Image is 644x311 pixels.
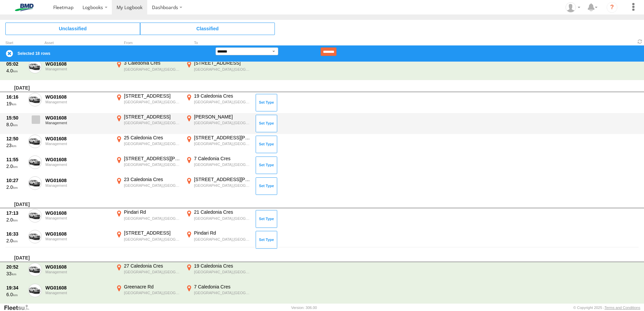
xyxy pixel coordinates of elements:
[45,94,111,100] div: WG01608
[194,60,251,66] div: [STREET_ADDRESS]
[6,136,25,142] div: 12:50
[124,284,181,290] div: Greenacre Rd
[185,114,252,133] label: Click to View Event Location
[45,121,111,125] div: Management
[115,155,182,175] label: Click to View Event Location
[45,231,111,237] div: WG01608
[140,23,275,35] span: Click to view Classified Trips
[6,115,25,121] div: 15:50
[45,67,111,71] div: Management
[194,290,251,295] div: [GEOGRAPHIC_DATA],[GEOGRAPHIC_DATA]
[124,60,181,66] div: 3 Caledonia Cres
[6,122,25,128] div: 8.0
[45,285,111,291] div: WG01608
[607,2,617,13] i: ?
[185,155,252,175] label: Click to View Event Location
[194,237,251,242] div: [GEOGRAPHIC_DATA],[GEOGRAPHIC_DATA]
[5,41,26,45] div: Click to Sort
[124,93,181,99] div: [STREET_ADDRESS]
[194,162,251,167] div: [GEOGRAPHIC_DATA],[GEOGRAPHIC_DATA]
[256,115,277,132] button: Click to Set
[185,135,252,154] label: Click to View Event Location
[6,61,25,67] div: 05:02
[115,263,182,282] label: Click to View Event Location
[7,4,42,11] img: bmd-logo.svg
[185,230,252,249] label: Click to View Event Location
[5,23,140,35] span: Click to view Unclassified Trips
[124,100,181,104] div: [GEOGRAPHIC_DATA],[GEOGRAPHIC_DATA]
[124,209,181,215] div: Pindari Rd
[194,183,251,188] div: [GEOGRAPHIC_DATA],[GEOGRAPHIC_DATA]
[194,93,251,99] div: 19 Caledonia Cres
[45,163,111,167] div: Management
[185,60,252,79] label: Click to View Event Location
[124,237,181,242] div: [GEOGRAPHIC_DATA],[GEOGRAPHIC_DATA]
[45,177,111,183] div: WG01608
[6,231,25,237] div: 16:33
[6,177,25,183] div: 10:27
[115,93,182,112] label: Click to View Event Location
[6,94,25,100] div: 16:16
[573,306,640,310] div: © Copyright 2025 -
[6,163,25,169] div: 2.0
[4,304,35,311] a: Visit our Website
[45,115,111,121] div: WG01608
[6,238,25,244] div: 2.0
[115,176,182,196] label: Click to View Event Location
[185,209,252,229] label: Click to View Event Location
[194,230,251,236] div: Pindari Rd
[194,114,251,120] div: [PERSON_NAME]
[44,41,112,45] div: Asset
[6,264,25,270] div: 20:52
[185,284,252,303] label: Click to View Event Location
[124,176,181,182] div: 23 Caledonia Cres
[194,209,251,215] div: 21 Caledonia Cres
[45,61,111,67] div: WG01608
[115,209,182,229] label: Click to View Event Location
[45,216,111,220] div: Management
[124,155,181,162] div: [STREET_ADDRESS][PERSON_NAME]
[185,93,252,112] label: Click to View Event Location
[124,162,181,167] div: [GEOGRAPHIC_DATA],[GEOGRAPHIC_DATA]
[124,216,181,221] div: [GEOGRAPHIC_DATA],[GEOGRAPHIC_DATA]
[194,270,251,274] div: [GEOGRAPHIC_DATA],[GEOGRAPHIC_DATA]
[45,136,111,142] div: WG01608
[124,230,181,236] div: [STREET_ADDRESS]
[194,67,251,72] div: [GEOGRAPHIC_DATA],[GEOGRAPHIC_DATA]
[563,2,583,12] div: Campbell Mcniven
[194,135,251,141] div: [STREET_ADDRESS][PERSON_NAME]
[256,210,277,228] button: Click to Set
[115,60,182,79] label: Click to View Event Location
[6,210,25,216] div: 17:13
[185,41,252,45] div: To
[124,270,181,274] div: [GEOGRAPHIC_DATA],[GEOGRAPHIC_DATA]
[194,120,251,125] div: [GEOGRAPHIC_DATA],[GEOGRAPHIC_DATA]
[6,285,25,291] div: 19:34
[636,38,644,45] span: Refresh
[45,210,111,216] div: WG01608
[45,157,111,163] div: WG01608
[45,291,111,295] div: Management
[124,114,181,120] div: [STREET_ADDRESS]
[45,183,111,187] div: Management
[124,135,181,141] div: 25 Caledonia Cres
[185,176,252,196] label: Click to View Event Location
[185,263,252,282] label: Click to View Event Location
[256,136,277,153] button: Click to Set
[115,114,182,133] label: Click to View Event Location
[256,177,277,195] button: Click to Set
[256,94,277,111] button: Click to Set
[6,184,25,190] div: 2.0
[115,230,182,249] label: Click to View Event Location
[194,216,251,221] div: [GEOGRAPHIC_DATA],[GEOGRAPHIC_DATA]
[194,284,251,290] div: 7 Caledonia Cres
[6,68,25,74] div: 4.0
[45,264,111,270] div: WG01608
[124,120,181,125] div: [GEOGRAPHIC_DATA],[GEOGRAPHIC_DATA]
[6,217,25,223] div: 2.0
[6,291,25,298] div: 6.0
[194,176,251,182] div: [STREET_ADDRESS][PERSON_NAME]
[45,142,111,146] div: Management
[194,100,251,104] div: [GEOGRAPHIC_DATA],[GEOGRAPHIC_DATA]
[45,237,111,241] div: Management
